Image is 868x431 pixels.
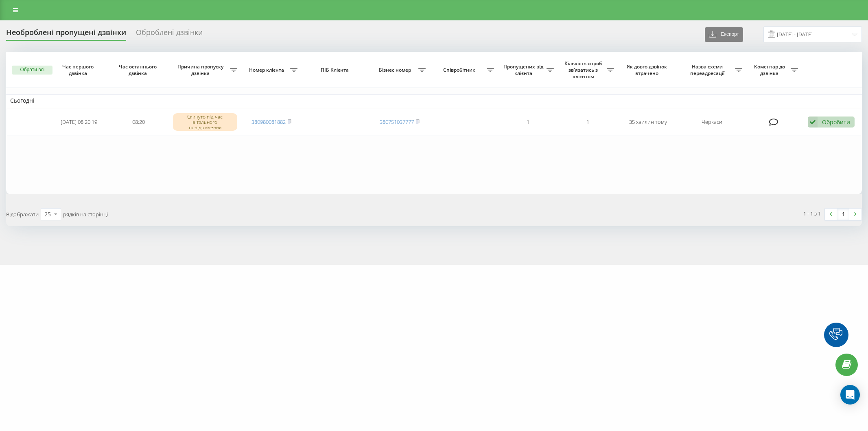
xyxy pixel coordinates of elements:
div: 25 [44,210,51,218]
span: Кількість спроб зв'язатись з клієнтом [562,60,606,79]
span: Причина пропуску дзвінка [173,64,230,76]
span: Час першого дзвінка [56,64,102,76]
div: Обробити [822,118,850,126]
div: Open Intercom Messenger [840,385,860,405]
td: 1 [558,109,618,136]
a: 380751037777 [380,118,414,125]
button: Експорт [705,27,743,42]
div: 1 - 1 з 1 [803,209,821,218]
span: Бізнес номер [374,67,418,73]
td: 35 хвилин тому [618,109,678,136]
td: 08:20 [109,109,168,136]
span: Співробітник [434,67,487,73]
span: Назва схеми переадресації [682,64,735,76]
div: Оброблені дзвінки [136,28,203,41]
span: рядків на сторінці [63,211,108,218]
a: 1 [837,209,849,220]
td: Черкаси [678,109,746,136]
span: Номер клієнта [245,67,290,73]
td: [DATE] 08:20:19 [49,109,109,136]
span: ПІБ Клієнта [308,67,363,73]
span: Час останнього дзвінка [116,64,162,76]
div: Необроблені пропущені дзвінки [6,28,126,41]
div: Скинуто під час вітального повідомлення [173,113,237,131]
span: Пропущених від клієнта [502,64,547,76]
td: 1 [498,109,558,136]
span: Відображати [6,211,39,218]
span: Як довго дзвінок втрачено [625,64,671,76]
span: Коментар до дзвінка [750,64,791,76]
button: Обрати всі [12,66,52,75]
td: Сьогодні [6,95,862,107]
a: 380980081882 [251,118,286,125]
